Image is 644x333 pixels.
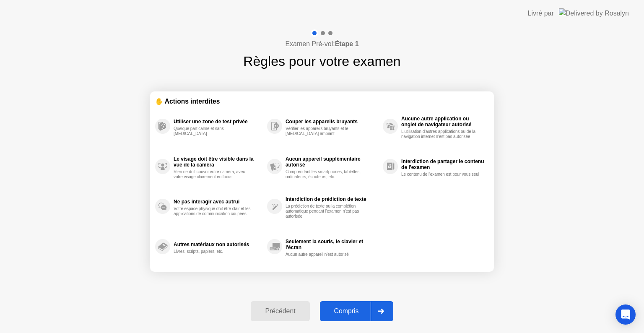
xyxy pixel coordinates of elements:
div: La prédiction de texte ou la complétion automatique pendant l'examen n'est pas autorisée [286,204,365,219]
div: Utiliser une zone de test privée [174,119,263,125]
div: Ne pas interagir avec autrui [174,199,263,205]
div: Aucun appareil supplémentaire autorisé [286,156,379,168]
div: Livres, scripts, papiers, etc. [174,249,253,254]
div: Précédent [253,307,307,315]
img: Delivered by Rosalyn [559,8,629,18]
div: Aucun autre appareil n'est autorisé [286,252,365,257]
div: Interdiction de prédiction de texte [286,196,379,202]
div: ✋ Actions interdites [155,96,489,106]
button: Précédent [251,301,309,321]
div: Le visage doit être visible dans la vue de la caméra [174,156,263,168]
b: Étape 1 [335,40,359,47]
h4: Examen Pré-vol: [285,39,358,49]
div: Open Intercom Messenger [615,304,636,325]
h1: Règles pour votre examen [243,51,400,71]
div: Autres matériaux non autorisés [174,242,263,247]
div: Vérifier les appareils bruyants et le [MEDICAL_DATA] ambiant [286,126,365,136]
div: Aucune autre application ou onglet de navigateur autorisé [401,116,485,127]
div: Votre espace physique doit être clair et les applications de communication coupées [174,206,253,216]
div: Quelque part calme et sans [MEDICAL_DATA] [174,126,253,136]
div: Rien ne doit couvrir votre caméra, avec votre visage clairement en focus [174,169,253,180]
button: Compris [320,301,393,321]
div: Le contenu de l'examen est pour vous seul [401,172,480,177]
div: Seulement la souris, le clavier et l'écran [286,239,379,250]
div: L'utilisation d'autres applications ou de la navigation internet n'est pas autorisée [401,129,480,139]
div: Couper les appareils bruyants [286,119,379,125]
div: Compris [322,307,371,315]
div: Comprendant les smartphones, tablettes, ordinateurs, écouteurs, etc. [286,169,365,180]
div: Interdiction de partager le contenu de l'examen [401,159,485,170]
div: Livré par [528,8,554,18]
